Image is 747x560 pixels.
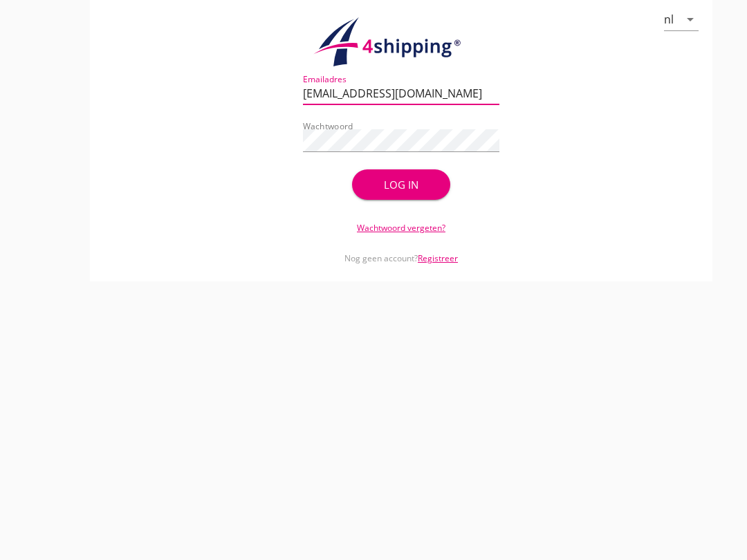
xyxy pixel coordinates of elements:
input: Emailadres [303,82,499,104]
div: Nog geen account? [303,234,499,265]
button: Log in [352,169,450,200]
div: Log in [374,177,428,193]
div: nl [664,13,674,26]
a: Wachtwoord vergeten? [357,222,445,234]
a: Registreer [418,252,458,264]
i: arrow_drop_down [682,11,699,28]
img: logo.1f945f1d.svg [311,17,491,68]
